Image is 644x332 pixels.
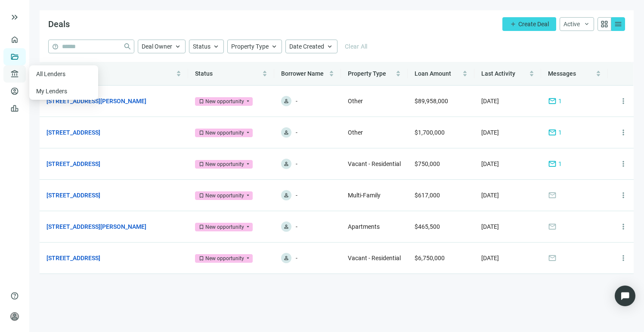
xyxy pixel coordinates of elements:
span: keyboard_arrow_up [326,43,334,50]
span: Other [348,129,363,136]
span: grid_view [600,20,609,28]
span: bookmark [198,255,204,261]
button: Clear All [341,40,372,53]
span: keyboard_arrow_down [583,21,590,28]
span: more_vert [619,191,628,200]
button: addCreate Deal [502,17,556,31]
span: keyboard_arrow_up [174,43,182,50]
span: Multi-Family [348,192,381,199]
span: Status [195,70,213,77]
span: mail [548,128,557,137]
span: - [296,96,297,106]
a: [STREET_ADDRESS] [46,128,100,137]
span: help [10,292,19,300]
span: Last Activity [481,70,515,77]
span: person [283,192,289,198]
div: Open Intercom Messenger [615,286,635,306]
span: [DATE] [481,98,499,105]
button: more_vert [615,218,632,235]
span: mail [548,160,557,168]
span: [DATE] [481,223,499,230]
span: person [283,129,289,135]
span: bookmark [198,98,204,105]
span: $1,700,000 [415,129,445,136]
span: Loan Amount [415,70,451,77]
span: add [510,21,517,28]
button: more_vert [615,155,632,172]
button: more_vert [615,187,632,204]
button: keyboard_double_arrow_right [9,12,20,22]
div: New opportunity [205,254,244,263]
span: [DATE] [481,192,499,199]
span: person [283,224,289,230]
span: Borrower Name [281,70,324,77]
span: Property Type [348,70,386,77]
span: Property Type [231,43,269,50]
span: $465,500 [415,223,440,230]
span: Other [348,98,363,105]
span: Active [563,21,580,28]
span: keyboard_arrow_up [212,43,220,50]
span: bookmark [198,130,204,136]
div: New opportunity [205,223,244,231]
span: 1 [558,96,562,106]
span: Deal Owner [142,43,172,50]
button: Activekeyboard_arrow_down [560,17,594,31]
span: keyboard_arrow_up [270,43,278,50]
span: mail [548,97,557,105]
span: 1 [558,128,562,137]
span: Date Created [289,43,324,50]
span: [DATE] [481,160,499,167]
span: more_vert [619,254,628,262]
a: [STREET_ADDRESS] [46,253,100,263]
span: menu [614,20,622,28]
span: account_balance [10,70,16,78]
a: [STREET_ADDRESS][PERSON_NAME] [46,96,146,106]
span: Vacant - Residential [348,255,401,261]
span: help [52,43,59,50]
span: $750,000 [415,160,440,167]
span: Messages [548,70,576,77]
div: New opportunity [205,97,244,106]
a: My Lenders [36,88,67,95]
span: 1 [558,159,562,169]
span: more_vert [619,97,628,105]
span: Apartments [348,223,380,230]
span: person [283,98,289,104]
span: mail [548,191,557,200]
span: more_vert [619,222,628,231]
span: $89,958,000 [415,98,448,105]
div: New opportunity [205,129,244,137]
div: New opportunity [205,191,244,200]
span: - [296,190,297,200]
a: [STREET_ADDRESS] [46,191,100,200]
a: All Lenders [36,71,65,77]
span: person [10,312,19,321]
span: person [283,161,289,167]
span: [DATE] [481,255,499,261]
span: Status [193,43,211,50]
span: - [296,253,297,263]
span: more_vert [619,128,628,137]
span: bookmark [198,161,204,167]
span: $6,750,000 [415,255,445,261]
button: more_vert [615,249,632,267]
span: more_vert [619,160,628,168]
div: New opportunity [205,160,244,169]
a: [STREET_ADDRESS][PERSON_NAME] [46,222,146,231]
span: - [296,159,297,169]
a: [STREET_ADDRESS] [46,159,100,169]
span: - [296,221,297,232]
span: bookmark [198,224,204,230]
span: bookmark [198,193,204,199]
span: [DATE] [481,129,499,136]
span: Vacant - Residential [348,160,401,167]
span: person [283,255,289,261]
span: $617,000 [415,192,440,199]
span: mail [548,254,557,262]
span: - [296,127,297,138]
button: more_vert [615,124,632,141]
span: Create Deal [518,21,549,28]
span: mail [548,222,557,231]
